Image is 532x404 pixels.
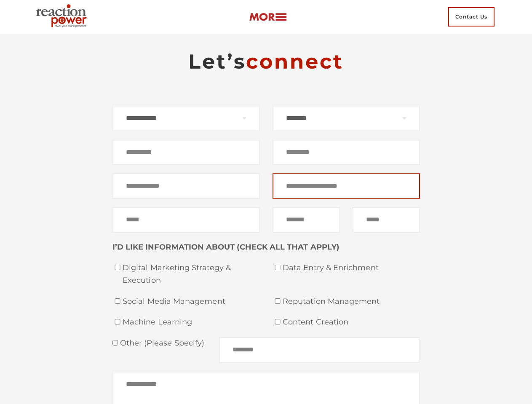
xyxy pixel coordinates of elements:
[249,12,287,22] img: more-btn.png
[32,2,94,32] img: Executive Branding | Personal Branding Agency
[123,262,260,287] span: Digital Marketing Strategy & Execution
[123,295,260,308] span: Social Media Management
[118,338,205,348] span: Other (please specify)
[448,7,495,27] span: Contact Us
[283,262,420,274] span: Data Entry & Enrichment
[246,49,344,74] span: connect
[283,316,420,329] span: Content Creation
[112,49,420,74] h2: Let’s
[283,295,420,308] span: Reputation Management
[123,316,260,329] span: Machine Learning
[112,242,340,252] strong: I’D LIKE INFORMATION ABOUT (CHECK ALL THAT APPLY)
